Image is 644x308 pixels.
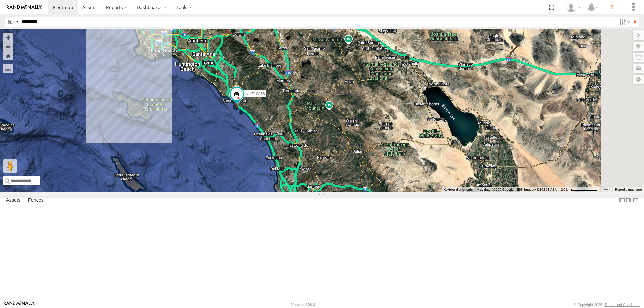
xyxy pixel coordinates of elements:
[3,159,17,173] button: Drag Pegman onto the map to open Street View
[4,301,35,308] a: Visit our Website
[3,33,13,42] button: Zoom in
[3,196,24,205] label: Assets
[7,5,42,10] img: rand-logo.svg
[605,303,640,307] a: Terms and Conditions
[246,91,265,96] span: NHZ10866
[633,75,644,84] label: Map Settings
[477,188,557,191] span: Map data ©2025 Google, INEGI Imagery ©2025 NASA
[3,42,13,51] button: Zoom out
[291,303,317,307] div: Version: 308.01
[3,51,13,60] button: Zoom Home
[444,187,473,192] button: Keyboard shortcuts
[607,2,618,13] i: ?
[615,188,642,191] a: Report a map error
[632,196,639,205] label: Hide Summary Table
[625,196,632,205] label: Dock Summary Table to the Right
[24,196,47,205] label: Fences
[3,64,13,73] label: Measure
[616,17,631,27] label: Search Filter Options
[563,2,583,12] div: Zulema McIntosch
[619,196,625,205] label: Dock Summary Table to the Left
[14,17,19,27] label: Search Query
[603,188,610,191] a: Terms (opens in new tab)
[559,187,600,192] button: Map Scale: 20 km per 77 pixels
[574,303,640,307] div: © Copyright 2025 -
[561,188,571,191] span: 20 km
